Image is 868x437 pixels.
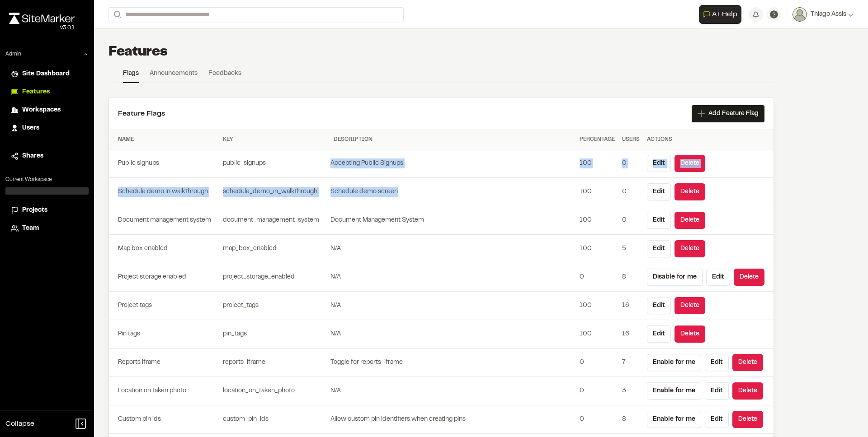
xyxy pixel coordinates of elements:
[11,123,83,133] a: Users
[109,149,219,178] td: Public signups
[5,50,21,58] p: Admin
[334,135,572,144] div: Description
[647,269,703,286] button: Disable for me
[118,135,216,144] div: Name
[109,349,219,377] td: Reports iframe
[330,292,576,320] td: N/A
[647,382,701,400] button: Enable for me
[219,292,330,320] td: project_tags
[118,108,165,119] h2: Feature Flags
[208,69,241,82] a: Feedbacks
[109,377,219,405] td: Location on taken photo
[793,7,854,22] button: Thiago Assis
[618,178,643,206] td: 0
[732,354,763,371] button: Delete
[109,292,219,320] td: Project tags
[576,206,618,235] td: 100
[618,320,643,349] td: 16
[705,382,729,400] button: Edit
[647,212,671,229] button: Edit
[576,377,618,405] td: 0
[11,223,83,233] a: Team
[9,24,75,32] div: Oh geez...please don't...
[219,377,330,405] td: location_on_taken_photo
[330,405,576,434] td: Allow custom pin identifiers when creating pins
[330,349,576,377] td: Toggle for reports_iframe
[647,354,701,371] button: Enable for me
[576,149,618,178] td: 100
[11,151,83,161] a: Shares
[576,292,618,320] td: 100
[109,263,219,292] td: Project storage enabled
[576,349,618,377] td: 0
[22,105,61,115] span: Workspaces
[219,320,330,349] td: pin_tags
[22,69,70,79] span: Site Dashboard
[219,263,330,292] td: project_storage_enabled
[732,382,763,400] button: Delete
[675,155,705,172] button: Delete
[618,235,643,263] td: 5
[109,235,219,263] td: Map box enabled
[109,206,219,235] td: Document management system
[576,320,618,349] td: 100
[712,9,737,20] span: AI Help
[675,297,705,314] button: Delete
[618,263,643,292] td: 8
[123,69,139,83] a: Flags
[11,105,83,115] a: Workspaces
[618,377,643,405] td: 3
[219,149,330,178] td: public_signups
[576,405,618,434] td: 0
[647,325,671,343] button: Edit
[219,206,330,235] td: document_management_system
[699,5,745,24] div: Open AI Assistant
[618,206,643,235] td: 0
[576,235,618,263] td: 100
[330,149,576,178] td: Accepting Public Signups
[699,5,741,24] button: Open AI Assistant
[330,320,576,349] td: N/A
[330,178,576,206] td: Schedule demo screen
[11,205,83,215] a: Projects
[705,411,729,428] button: Edit
[5,176,89,184] p: Current Workspace
[647,155,671,172] button: Edit
[706,269,730,286] button: Edit
[109,405,219,434] td: Custom pin ids
[647,240,671,257] button: Edit
[109,320,219,349] td: Pin tags
[219,235,330,263] td: map_box_enabled
[708,109,759,118] span: Add Feature Flag
[223,135,326,144] div: Key
[811,9,846,19] span: Thiago Assis
[618,349,643,377] td: 7
[647,297,671,314] button: Edit
[647,135,764,144] div: Actions
[5,418,34,429] span: Collapse
[22,223,39,233] span: Team
[675,212,705,229] button: Delete
[647,411,701,428] button: Enable for me
[647,183,671,200] button: Edit
[108,7,125,22] button: Search
[734,269,764,286] button: Delete
[330,235,576,263] td: N/A
[330,377,576,405] td: N/A
[109,178,219,206] td: Schedule demo in walkthrough
[22,123,39,133] span: Users
[219,405,330,434] td: custom_pin_ids
[108,43,168,61] h1: Features
[219,349,330,377] td: reports_iframe
[11,87,83,97] a: Features
[22,151,43,161] span: Shares
[793,7,807,22] img: User
[330,206,576,235] td: Document Management System
[622,135,640,144] div: Users
[705,354,729,371] button: Edit
[150,69,198,82] a: Announcements
[618,405,643,434] td: 8
[580,135,615,144] div: Percentage
[675,240,705,257] button: Delete
[675,325,705,343] button: Delete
